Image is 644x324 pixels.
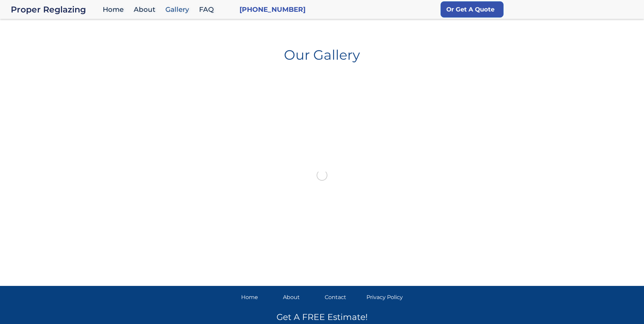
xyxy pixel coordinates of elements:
a: home [11,5,99,14]
a: Privacy Policy [366,293,403,302]
a: Gallery [162,2,196,17]
h1: Our Gallery [10,43,634,62]
div: Proper Reglazing [11,5,99,14]
a: Or Get A Quote [441,1,504,18]
a: About [283,293,319,302]
a: About [130,2,162,17]
a: [PHONE_NUMBER] [239,5,305,14]
a: Home [241,293,278,302]
a: Home [99,2,130,17]
a: FAQ [196,2,221,17]
a: Contact [325,293,361,302]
